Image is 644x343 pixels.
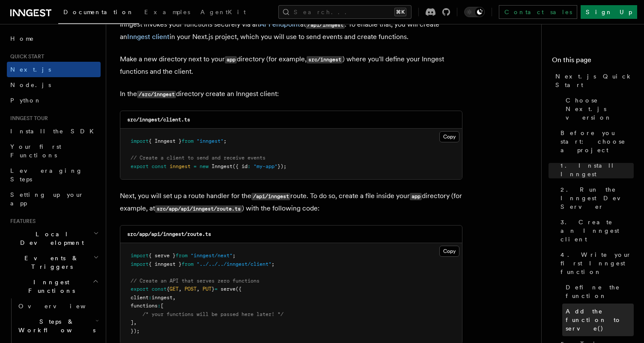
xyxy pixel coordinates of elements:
[225,56,237,63] code: app
[185,286,197,292] span: POST
[131,138,149,144] span: import
[215,286,218,292] span: =
[195,3,251,23] a: AgentKit
[149,253,176,259] span: { serve }
[561,129,634,154] span: Before you start: choose a project
[562,93,634,125] a: Choose Next.js version
[127,33,170,41] a: Inngest client
[152,295,173,301] span: inngest
[200,163,209,169] span: new
[7,226,101,250] button: Local Development
[203,286,212,292] span: PUT
[10,34,34,43] span: Home
[63,9,134,15] span: Documentation
[410,193,422,200] code: app
[561,218,634,244] span: 3. Create an Inngest client
[10,66,51,73] span: Next.js
[10,81,51,88] span: Node.js
[7,187,101,211] a: Setting up your app
[394,8,406,16] kbd: ⌘K
[10,97,42,104] span: Python
[7,115,48,122] span: Inngest tour
[557,158,634,182] a: 1. Install Inngest
[7,254,93,271] span: Events & Triggers
[439,131,459,142] button: Copy
[7,163,101,187] a: Leveraging Steps
[131,328,140,334] span: });
[137,91,176,98] code: /src/inngest
[562,304,634,336] a: Add the function to serve()
[307,56,343,63] code: src/inngest
[131,155,265,161] span: // Create a client to send and receive events
[152,163,167,169] span: const
[170,286,179,292] span: GET
[7,77,101,93] a: Node.js
[131,319,134,325] span: ]
[127,117,190,123] code: src/inngest/client.ts
[197,261,271,267] span: "../../../inngest/client"
[557,214,634,247] a: 3. Create an Inngest client
[561,161,634,178] span: 1. Install Inngest
[464,7,485,17] button: Toggle dark mode
[152,286,167,292] span: const
[173,295,176,301] span: ,
[149,138,182,144] span: { Inngest }
[155,205,242,213] code: src/app/api/inngest/route.ts
[131,286,149,292] span: export
[278,5,411,19] button: Search...⌘K
[191,253,233,259] span: "inngest/next"
[247,163,250,169] span: :
[197,286,200,292] span: ,
[131,163,149,169] span: export
[7,278,92,295] span: Inngest Functions
[176,253,188,259] span: from
[170,163,191,169] span: inngest
[144,9,190,15] span: Examples
[581,5,637,19] a: Sign Up
[552,55,634,69] h4: On this page
[271,261,274,267] span: ;
[7,139,101,163] a: Your first Functions
[557,182,634,214] a: 2. Run the Inngest Dev Server
[7,250,101,274] button: Events & Triggers
[212,286,215,292] span: }
[7,123,101,139] a: Install the SDK
[10,143,61,159] span: Your first Functions
[566,283,634,300] span: Define the function
[194,163,197,169] span: =
[306,21,345,29] code: /api/inngest
[182,261,194,267] span: from
[221,286,236,292] span: serve
[10,167,83,183] span: Leveraging Steps
[158,303,161,309] span: :
[557,247,634,280] a: 4. Write your first Inngest function
[439,246,459,257] button: Copy
[566,307,634,333] span: Add the function to serve()
[7,93,101,108] a: Python
[18,303,107,310] span: Overview
[566,96,634,122] span: Choose Next.js version
[200,9,246,15] span: AgentKit
[233,253,236,259] span: ;
[134,319,137,325] span: ,
[499,5,577,19] a: Contact sales
[561,250,634,276] span: 4. Write your first Inngest function
[120,18,462,43] p: Inngest invokes your functions securely via an at . To enable that, you will create an in your Ne...
[277,163,286,169] span: });
[120,190,462,215] p: Next, you will set up a route handler for the route. To do so, create a file inside your director...
[120,53,462,78] p: Make a new directory next to your directory (for example, ) where you'll define your Inngest func...
[131,278,259,284] span: // Create an API that serves zero functions
[552,69,634,93] a: Next.js Quick Start
[561,185,634,211] span: 2. Run the Inngest Dev Server
[10,128,99,135] span: Install the SDK
[131,303,158,309] span: functions
[7,230,93,247] span: Local Development
[15,317,95,334] span: Steps & Workflows
[131,253,149,259] span: import
[167,286,170,292] span: {
[143,311,283,317] span: /* your functions will be passed here later! */
[182,138,194,144] span: from
[161,303,164,309] span: [
[212,163,233,169] span: Inngest
[58,3,139,24] a: Documentation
